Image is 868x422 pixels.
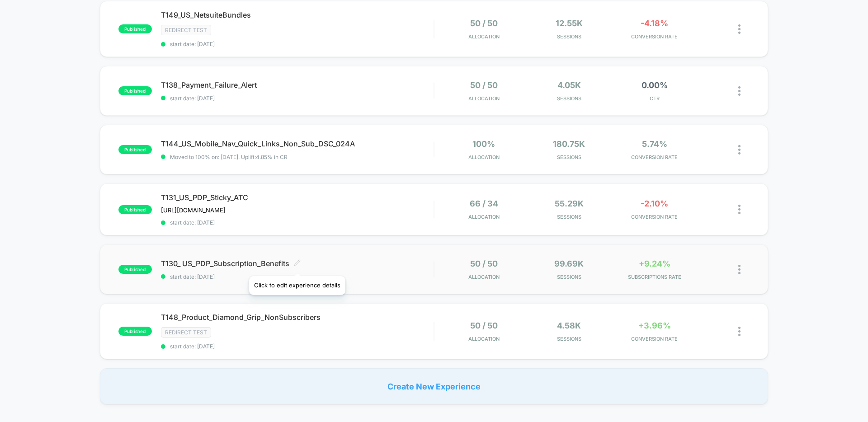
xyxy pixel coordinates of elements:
span: 66 / 34 [470,199,498,208]
span: Moved to 100% on: [DATE] . Uplift: 4.85% in CR [170,154,288,160]
span: published [118,265,152,274]
span: 4.05k [557,80,581,90]
span: +3.96% [638,321,671,330]
span: [URL][DOMAIN_NAME] [161,206,226,214]
span: Allocation [468,33,500,40]
span: 99.69k [554,259,584,268]
span: start date: [DATE] [161,273,434,280]
span: T131_US_PDP_Sticky_ATC [161,193,434,202]
span: 180.75k [553,139,585,149]
span: Redirect Test [161,25,211,35]
span: Sessions [529,214,610,220]
img: close [738,145,741,155]
span: 100% [472,139,495,149]
span: 0.00% [642,80,668,90]
span: Sessions [529,95,610,102]
span: CONVERSION RATE [614,214,695,220]
span: CONVERSION RATE [614,336,695,342]
span: CTR [614,95,695,102]
span: 12.55k [556,19,583,28]
img: close [738,86,741,96]
span: 50 / 50 [470,80,498,90]
span: Sessions [529,274,610,280]
span: 55.29k [555,199,584,208]
span: Redirect Test [161,327,211,338]
span: start date: [DATE] [161,219,434,226]
span: published [118,327,152,336]
div: Create New Experience [100,368,768,404]
span: Sessions [529,33,610,40]
span: T149_US_NetsuiteBundles [161,10,434,19]
span: published [118,86,152,95]
span: 5.74% [642,139,667,149]
span: CONVERSION RATE [614,154,695,160]
span: 50 / 50 [470,259,498,268]
span: Allocation [468,154,500,160]
span: 50 / 50 [470,19,498,28]
span: Sessions [529,154,610,160]
span: SUBSCRIPTIONS RATE [614,274,695,280]
span: Allocation [468,336,500,342]
span: published [118,24,152,33]
span: -2.10% [641,199,668,208]
span: start date: [DATE] [161,95,434,102]
span: Sessions [529,336,610,342]
span: T144_US_Mobile_Nav_Quick_Links_Non_Sub_DSC_024A [161,139,434,148]
span: +9.24% [639,259,670,268]
span: 50 / 50 [470,321,498,330]
span: T138_Payment_Failure_Alert [161,80,434,89]
span: 4.58k [557,321,581,330]
span: published [118,145,152,154]
span: Allocation [468,214,500,220]
span: T130_ US_PDP_Subscription_Benefits [161,259,434,268]
span: Allocation [468,95,500,102]
img: close [738,327,741,336]
img: close [738,24,741,34]
span: start date: [DATE] [161,343,434,350]
span: -4.18% [641,19,668,28]
img: close [738,205,741,214]
span: T148_Product_Diamond_Grip_NonSubscribers [161,313,434,322]
span: published [118,205,152,214]
span: start date: [DATE] [161,41,434,47]
img: close [738,265,741,274]
span: CONVERSION RATE [614,33,695,40]
span: Allocation [468,274,500,280]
